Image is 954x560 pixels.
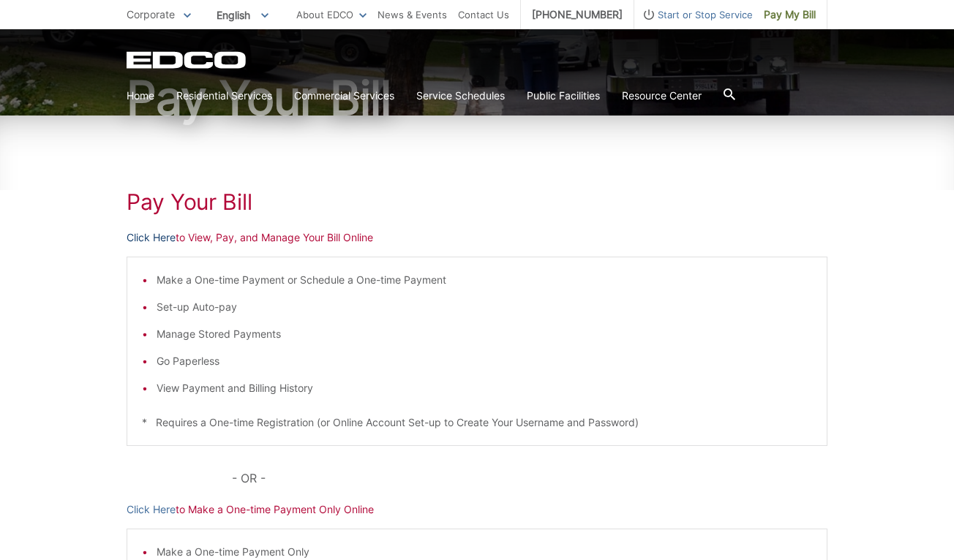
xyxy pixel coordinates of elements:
[127,8,175,20] span: Corporate
[127,88,154,104] a: Home
[176,88,272,104] a: Residential Services
[157,272,812,288] li: Make a One-time Payment or Schedule a One-time Payment
[127,230,827,246] p: to View, Pay, and Manage Your Bill Online
[206,3,279,27] span: English
[157,326,812,342] li: Manage Stored Payments
[296,7,367,23] a: About EDCO
[764,7,816,23] span: Pay My Bill
[458,7,509,23] a: Contact Us
[127,75,827,121] h1: Pay Your Bill
[127,502,827,518] p: to Make a One-time Payment Only Online
[416,88,505,104] a: Service Schedules
[127,189,827,215] h1: Pay Your Bill
[142,415,812,431] p: * Requires a One-time Registration (or Online Account Set-up to Create Your Username and Password)
[157,299,812,315] li: Set-up Auto-pay
[527,88,600,104] a: Public Facilities
[378,7,447,23] a: News & Events
[622,88,702,104] a: Resource Center
[127,230,176,246] a: Click Here
[294,88,394,104] a: Commercial Services
[127,502,176,518] a: Click Here
[157,380,812,396] li: View Payment and Billing History
[127,51,248,69] a: EDCD logo. Return to the homepage.
[157,353,812,369] li: Go Paperless
[232,468,827,488] p: - OR -
[157,544,812,560] li: Make a One-time Payment Only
